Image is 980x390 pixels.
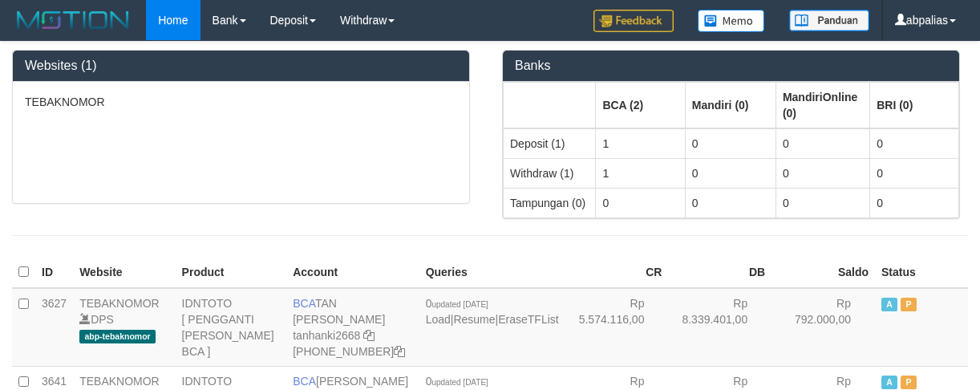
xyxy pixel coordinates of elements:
[775,82,869,128] th: Group: activate to sort column ascending
[453,313,495,326] a: Resume
[293,297,315,310] span: BCA
[775,128,869,159] td: 0
[596,158,685,188] td: 1
[698,10,765,32] img: Button%20Memo.svg
[426,297,488,310] span: 0
[286,288,419,367] td: TAN [PERSON_NAME] [PHONE_NUMBER]
[419,257,565,288] th: Queries
[870,188,959,217] td: 0
[771,257,875,288] th: Saldo
[25,59,457,73] h3: Websites (1)
[870,82,959,128] th: Group: activate to sort column ascending
[176,257,287,288] th: Product
[431,300,488,309] span: updated [DATE]
[881,298,897,311] span: Active
[426,313,451,326] a: Load
[775,158,869,188] td: 0
[79,297,160,310] a: TEBAKNOMOR
[504,82,596,128] th: Group: activate to sort column ascending
[293,329,360,342] a: tanhanki2668
[394,345,405,358] a: Copy 7225098808 to clipboard
[775,188,869,217] td: 0
[515,59,947,73] h3: Banks
[426,297,559,326] span: | |
[685,158,775,188] td: 0
[789,10,869,31] img: panduan.png
[426,375,488,388] span: 0
[901,298,917,311] span: Paused
[286,257,419,288] th: Account
[870,128,959,159] td: 0
[504,128,596,159] td: Deposit (1)
[79,330,156,343] span: abp-tebaknomor
[668,257,771,288] th: DB
[685,128,775,159] td: 0
[79,375,160,388] a: TEBAKNOMOR
[870,158,959,188] td: 0
[504,158,596,188] td: Withdraw (1)
[176,288,287,367] td: IDNTOTO [ PENGGANTI [PERSON_NAME] BCA ]
[35,257,73,288] th: ID
[596,128,685,159] td: 1
[12,8,134,32] img: MOTION_logo.png
[431,378,488,387] span: updated [DATE]
[901,376,917,389] span: Paused
[565,288,669,367] td: Rp 5.574.116,00
[685,82,775,128] th: Group: activate to sort column ascending
[593,10,674,32] img: Feedback.jpg
[293,375,316,388] span: BCA
[875,257,968,288] th: Status
[565,257,669,288] th: CR
[73,288,175,367] td: DPS
[596,188,685,217] td: 0
[498,313,558,326] a: EraseTFList
[668,288,771,367] td: Rp 8.339.401,00
[881,376,897,389] span: Active
[504,188,596,217] td: Tampungan (0)
[363,329,375,342] a: Copy tanhanki2668 to clipboard
[771,288,875,367] td: Rp 792.000,00
[596,82,685,128] th: Group: activate to sort column ascending
[73,257,175,288] th: Website
[25,94,457,110] p: TEBAKNOMOR
[685,188,775,217] td: 0
[35,288,73,367] td: 3627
